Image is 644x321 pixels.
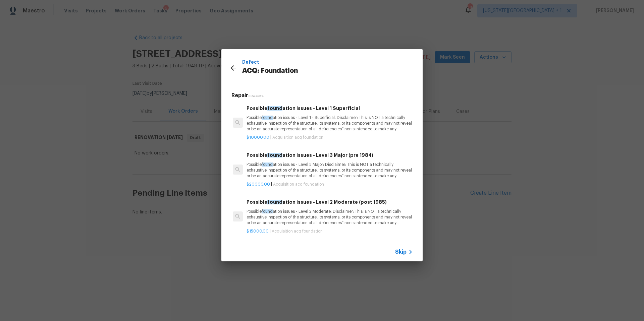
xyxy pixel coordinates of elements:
span: Skip [395,249,407,255]
span: found [262,163,273,167]
span: 3 Results [248,94,264,98]
p: Possible ation issues - Level 1 - Superficial. Disclaimer: This is NOT a technically exhaustive i... [247,115,413,132]
span: Acquisition acq foundation [272,229,323,233]
h6: Possible ation issues - Level 3 Major (pre 1984) [247,151,413,159]
p: Defect [242,58,384,66]
span: Acquisition acq foundation [272,135,323,139]
span: found [262,116,273,120]
p: | [247,229,413,234]
p: Possible ation issues - Level 2 Moderate: Disclaimer: This is NOT a technically exhaustive inspec... [247,209,413,226]
span: Acquisition acq foundation [273,182,324,186]
span: $15000.00 [247,229,269,233]
p: | [247,135,413,140]
h6: Possible ation issues - Level 2 Moderate (post 1985) [247,198,413,206]
p: Possible ation issues - Level 3 Major: Disclaimer: This is NOT a technically exhaustive inspectio... [247,162,413,179]
span: found [262,209,273,213]
span: found [267,106,282,111]
span: found [267,153,282,157]
span: $10000.00 [247,135,269,139]
span: $20000.00 [247,182,270,186]
span: found [267,200,282,204]
p: | [247,182,413,187]
p: ACQ: Foundation [242,66,384,76]
h5: Repair [231,92,415,99]
h6: Possible ation issues - Level 1 Superficial [247,105,413,112]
